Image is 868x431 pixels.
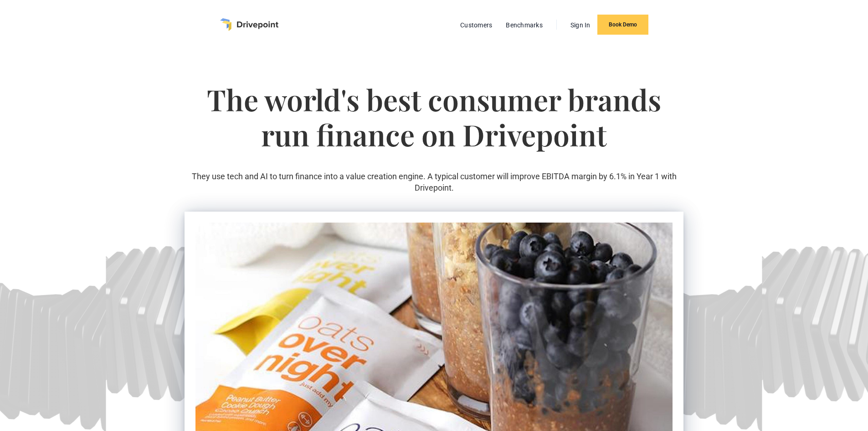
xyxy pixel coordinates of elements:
h1: The world's best consumer brands run finance on Drivepoint [185,82,683,171]
a: Benchmarks [501,19,547,31]
a: Book Demo [597,15,648,35]
a: Sign In [566,19,595,31]
a: home [220,18,278,31]
a: Customers [456,19,497,31]
p: They use tech and AI to turn finance into a value creation engine. A typical customer will improv... [185,171,683,193]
